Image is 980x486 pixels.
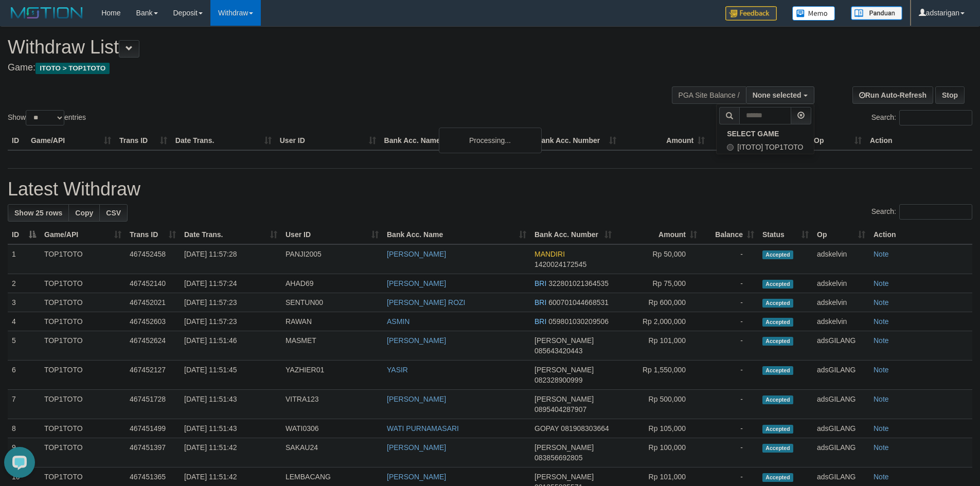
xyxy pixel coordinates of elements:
td: adskelvin [813,293,869,312]
input: Search: [899,204,972,220]
label: Show entries [8,110,86,125]
span: Copy 1420024172545 to clipboard [534,260,586,268]
span: None selected [753,91,801,99]
h1: Withdraw List [8,37,643,58]
img: MOTION_logo.png [8,5,86,21]
th: Balance [709,131,768,150]
th: Trans ID: activate to sort column ascending [126,225,180,244]
td: 467452458 [126,244,180,274]
th: Date Trans.: activate to sort column ascending [180,225,281,244]
span: Accepted [762,473,793,482]
a: Note [874,395,889,403]
img: Feedback.jpg [725,6,777,21]
span: Accepted [762,299,793,308]
td: TOP1TOTO [40,274,126,293]
td: 5 [8,331,40,361]
td: MASMET [281,331,383,361]
span: Accepted [762,366,793,375]
button: Open LiveChat chat widget [4,4,35,35]
span: CSV [106,209,121,217]
a: Note [874,250,889,258]
td: [DATE] 11:51:45 [180,361,281,390]
td: Rp 101,000 [616,331,701,361]
td: adsGILANG [813,361,869,390]
td: TOP1TOTO [40,390,126,419]
td: [DATE] 11:51:43 [180,390,281,419]
th: Amount: activate to sort column ascending [616,225,701,244]
select: Showentries [26,110,64,125]
td: 4 [8,312,40,331]
img: panduan.png [851,6,902,20]
td: [DATE] 11:57:23 [180,293,281,312]
th: ID [8,131,27,150]
td: [DATE] 11:57:24 [180,274,281,293]
th: Balance: activate to sort column ascending [701,225,758,244]
td: 7 [8,390,40,419]
h1: Latest Withdraw [8,179,972,200]
h4: Game: [8,63,643,73]
td: adsGILANG [813,390,869,419]
span: GOPAY [534,424,559,433]
a: [PERSON_NAME] [387,250,446,258]
td: 6 [8,361,40,390]
span: ITOTO > TOP1TOTO [35,63,110,74]
label: Search: [871,110,972,125]
td: 467452021 [126,293,180,312]
span: Copy 600701044668531 to clipboard [548,298,609,307]
td: [DATE] 11:51:46 [180,331,281,361]
a: WATI PURNAMASARI [387,424,459,433]
a: Note [874,443,889,452]
span: Copy 0895404287907 to clipboard [534,405,586,413]
a: [PERSON_NAME] ROZI [387,298,465,307]
td: VITRA123 [281,390,383,419]
a: Note [874,298,889,307]
td: Rp 50,000 [616,244,701,274]
td: TOP1TOTO [40,293,126,312]
span: Copy 085643420443 to clipboard [534,347,582,355]
span: Copy 082328900999 to clipboard [534,376,582,384]
td: AHAD69 [281,274,383,293]
td: [DATE] 11:51:42 [180,438,281,467]
span: Accepted [762,250,793,259]
input: Search: [899,110,972,125]
a: Note [874,279,889,287]
b: SELECT GAME [727,130,779,138]
th: Game/API: activate to sort column ascending [40,225,126,244]
a: Stop [935,86,965,104]
input: [ITOTO] TOP1TOTO [727,144,734,151]
td: [DATE] 11:57:28 [180,244,281,274]
span: BRI [534,298,546,307]
td: TOP1TOTO [40,361,126,390]
a: Note [874,336,889,345]
span: Accepted [762,318,793,327]
td: TOP1TOTO [40,244,126,274]
a: [PERSON_NAME] [387,336,446,345]
a: Show 25 rows [8,204,69,222]
span: [PERSON_NAME] [534,336,594,345]
td: RAWAN [281,312,383,331]
span: Accepted [762,280,793,289]
a: [PERSON_NAME] [387,279,446,287]
td: adskelvin [813,274,869,293]
a: Note [874,424,889,433]
a: SELECT GAME [717,127,813,140]
span: Accepted [762,444,793,453]
th: Action [869,225,972,244]
a: Note [874,317,889,326]
span: [PERSON_NAME] [534,443,594,452]
a: [PERSON_NAME] [387,443,446,452]
td: adsGILANG [813,331,869,361]
span: Copy 083856692805 to clipboard [534,454,582,462]
span: [PERSON_NAME] [534,473,594,481]
td: - [701,244,758,274]
span: MANDIRI [534,250,565,258]
td: - [701,419,758,438]
span: Accepted [762,425,793,434]
a: ASMIN [387,317,409,326]
span: Copy [75,209,93,217]
th: Bank Acc. Number: activate to sort column ascending [530,225,616,244]
td: Rp 600,000 [616,293,701,312]
td: - [701,438,758,467]
a: Note [874,366,889,374]
td: SAKAU24 [281,438,383,467]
